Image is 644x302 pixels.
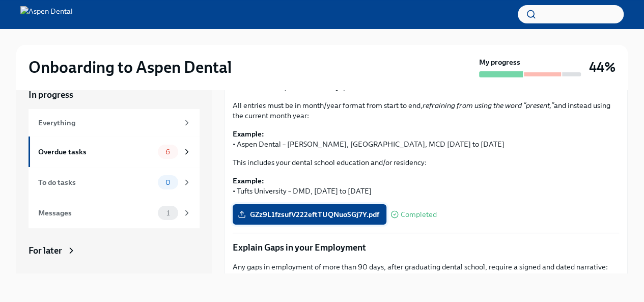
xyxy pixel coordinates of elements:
[159,148,176,156] span: 6
[160,209,176,217] span: 1
[38,146,154,157] div: Overdue tasks
[29,89,200,101] a: In progress
[233,176,619,196] p: • Tufts University – DMD, [DATE] to [DATE]
[479,57,520,67] strong: My progress
[233,176,264,185] strong: Example:
[159,179,177,186] span: 0
[29,244,62,257] div: For later
[233,129,264,139] strong: Example:
[423,101,554,110] em: refraining from using the word “present,”
[29,273,200,285] a: Archived
[20,6,73,22] img: Aspen Dental
[29,136,200,167] a: Overdue tasks6
[38,207,154,218] div: Messages
[29,167,200,198] a: To do tasks0
[29,57,232,77] h2: Onboarding to Aspen Dental
[240,209,379,219] span: GZz9L1fzsufV222eftTUQNuoSGj7Y.pdf
[29,198,200,228] a: Messages1
[233,129,619,149] p: • Aspen Dental – [PERSON_NAME], [GEOGRAPHIC_DATA], MCD [DATE] to [DATE]
[38,117,178,128] div: Everything
[233,241,619,254] p: Explain Gaps in your Employment
[589,58,615,76] h3: 44%
[401,211,437,218] span: Completed
[233,204,386,225] label: GZz9L1fzsufV222eftTUQNuoSGj7Y.pdf
[233,157,619,168] p: This includes your dental school education and/or residency:
[29,244,200,257] a: For later
[29,109,200,136] a: Everything
[38,177,154,188] div: To do tasks
[233,100,619,121] p: All entries must be in month/year format from start to end, and instead using the current month y...
[233,262,619,272] p: Any gaps in employment of more than 90 days, after graduating dental school, require a signed and...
